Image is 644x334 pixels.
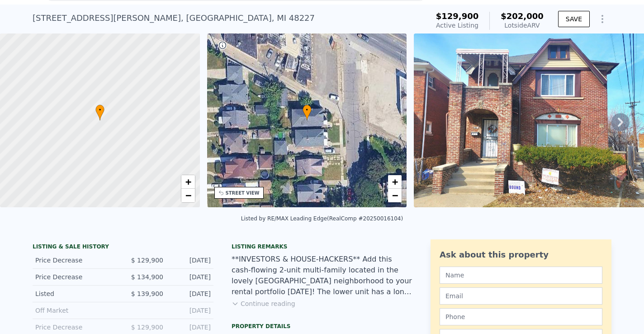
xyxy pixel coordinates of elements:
button: Continue reading [232,299,295,308]
div: Listed [35,289,116,298]
div: Lotside ARV [501,21,544,30]
div: Price Decrease [35,323,116,332]
div: [DATE] [170,256,211,265]
div: [STREET_ADDRESS][PERSON_NAME] , [GEOGRAPHIC_DATA] , MI 48227 [33,12,315,24]
button: SAVE [558,11,590,27]
div: • [303,105,312,120]
span: $ 129,900 [131,257,163,264]
input: Phone [440,308,602,325]
button: Show Options [593,10,611,28]
span: $129,900 [436,11,479,21]
div: [DATE] [170,306,211,315]
div: STREET VIEW [226,190,260,196]
span: Active Listing [436,22,478,29]
div: Price Decrease [35,256,116,265]
span: + [185,176,191,187]
div: **INVESTORS & HOUSE-HACKERS** Add this cash-flowing 2-unit multi-family located in the lovely [GE... [232,254,412,297]
div: Listing remarks [232,243,412,250]
span: • [303,106,312,114]
div: [DATE] [170,272,211,282]
a: Zoom in [181,175,195,189]
div: Ask about this property [440,248,602,261]
span: $ 129,900 [131,324,163,331]
span: − [392,190,398,201]
a: Zoom out [388,189,402,202]
a: Zoom in [388,175,402,189]
a: Zoom out [181,189,195,202]
div: Listed by RE/MAX Leading Edge (RealComp #20250016104) [241,215,403,222]
span: $202,000 [501,11,544,21]
span: $ 139,900 [131,290,163,297]
div: [DATE] [170,323,211,332]
div: [DATE] [170,289,211,298]
span: + [392,176,398,187]
span: $ 134,900 [131,273,163,281]
input: Name [440,267,602,284]
div: Price Decrease [35,272,116,282]
span: • [95,106,104,114]
input: Email [440,287,602,305]
div: LISTING & SALE HISTORY [33,243,213,252]
div: • [95,105,104,120]
div: Property details [232,323,412,330]
span: − [185,190,191,201]
div: Off Market [35,306,116,315]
